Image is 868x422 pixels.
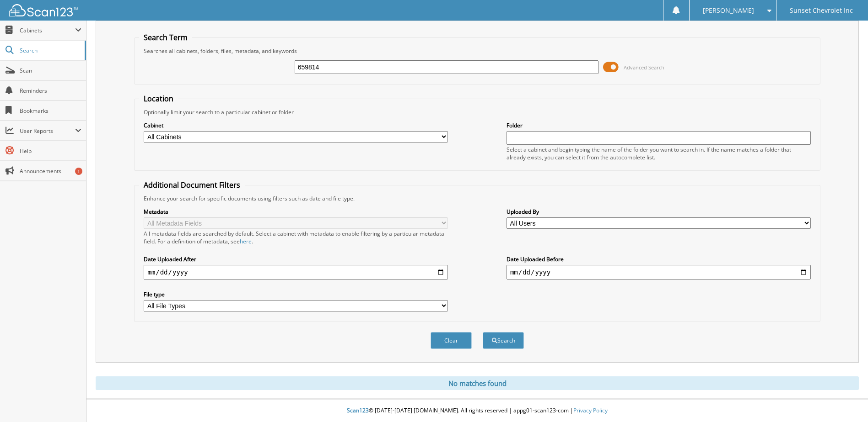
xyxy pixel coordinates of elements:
label: Uploaded By [507,208,811,216]
button: Search [483,332,524,349]
span: Scan [20,67,81,74]
div: Select a cabinet and begin typing the name of the folder you want to search in. If the name match... [507,146,811,161]
label: Cabinet [144,121,448,129]
span: User Reports [20,127,75,135]
span: Sunset Chevrolet Inc [790,8,853,13]
label: Folder [507,121,811,129]
label: Metadata [144,208,448,216]
span: Bookmarks [20,107,81,115]
div: Optionally limit your search to a particular cabinet or folder [139,108,815,116]
span: Scan123 [347,406,369,414]
div: 1 [75,168,82,175]
iframe: Chat Widget [822,378,868,422]
span: Announcements [20,167,81,175]
legend: Additional Document Filters [139,180,245,190]
div: © [DATE]-[DATE] [DOMAIN_NAME]. All rights reserved | appg01-scan123-com | [86,400,868,422]
a: Privacy Policy [573,406,608,414]
span: Reminders [20,87,81,95]
span: [PERSON_NAME] [703,8,754,13]
span: Cabinets [20,26,75,34]
span: Help [20,147,81,155]
label: Date Uploaded Before [507,255,811,263]
button: Clear [431,332,472,349]
span: Advanced Search [624,64,664,71]
div: No matches found [96,376,859,390]
legend: Search Term [139,32,192,42]
div: Searches all cabinets, folders, files, metadata, and keywords [139,47,815,55]
label: File type [144,290,448,298]
label: Date Uploaded After [144,255,448,263]
div: Enhance your search for specific documents using filters such as date and file type. [139,195,815,202]
img: scan123-logo-white.svg [9,4,78,16]
legend: Location [139,94,178,104]
input: start [144,265,448,280]
a: here [240,237,252,245]
span: Search [20,47,80,54]
div: All metadata fields are searched by default. Select a cabinet with metadata to enable filtering b... [144,230,448,245]
input: end [507,265,811,280]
